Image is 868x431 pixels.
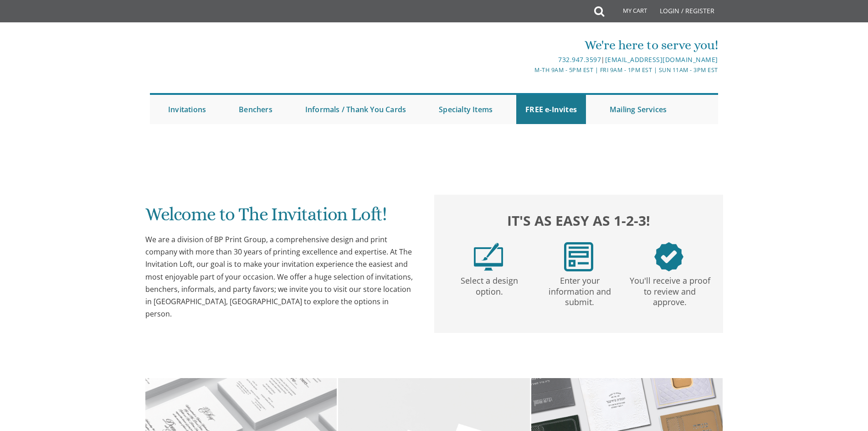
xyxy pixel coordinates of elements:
[340,36,718,54] div: We're here to serve you!
[443,210,714,231] h2: It's as easy as 1-2-3!
[145,234,416,320] div: We are a division of BP Print Group, a comprehensive design and print company with more than 30 y...
[558,55,601,64] a: 732.947.3597
[446,271,533,297] p: Select a design option.
[654,242,683,271] img: step3.png
[601,95,676,124] a: Mailing Services
[474,242,503,271] img: step1.png
[296,95,415,124] a: Informals / Thank You Cards
[516,95,586,124] a: FREE e-Invites
[340,54,718,65] div: |
[430,95,502,124] a: Specialty Items
[340,65,718,75] div: M-Th 9am - 5pm EST | Fri 9am - 1pm EST | Sun 11am - 3pm EST
[627,271,713,308] p: You'll receive a proof to review and approve.
[605,55,718,64] a: [EMAIL_ADDRESS][DOMAIN_NAME]
[159,95,215,124] a: Invitations
[564,242,593,271] img: step2.png
[536,271,623,308] p: Enter your information and submit.
[230,95,282,124] a: Benchers
[603,1,653,24] a: My Cart
[145,204,416,231] h1: Welcome to The Invitation Loft!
